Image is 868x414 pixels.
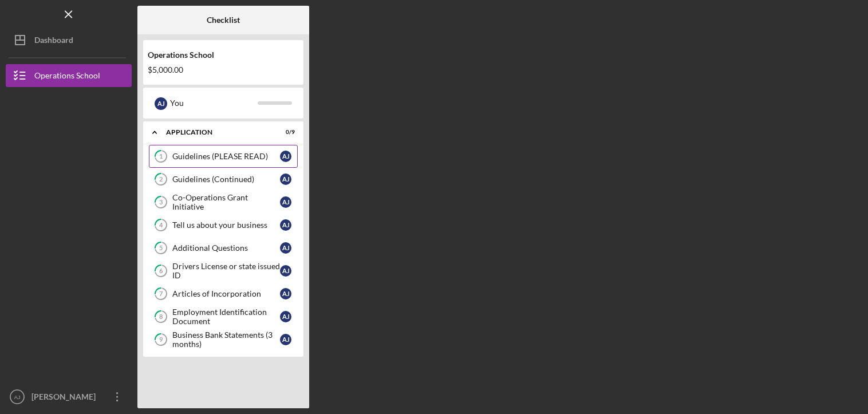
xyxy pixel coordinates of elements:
a: 1Guidelines (PLEASE READ)AJ [149,145,298,168]
div: You [170,93,258,113]
div: Guidelines (PLEASE READ) [172,152,280,161]
a: 8Employment Identification DocumentAJ [149,305,298,328]
button: Operations School [6,64,132,87]
button: AJ[PERSON_NAME] [6,385,132,408]
button: Dashboard [6,29,132,52]
div: A J [280,265,291,277]
div: Application [166,129,266,136]
div: Dashboard [34,29,73,54]
a: 3Co-Operations Grant InitiativeAJ [149,191,298,214]
div: Articles of Incorporation [172,289,280,298]
div: A J [280,151,291,162]
a: 2Guidelines (Continued)AJ [149,168,298,191]
div: A J [280,288,291,299]
div: [PERSON_NAME] [29,385,103,411]
div: $5,000.00 [148,65,299,74]
tspan: 9 [159,336,163,344]
div: Operations School [34,64,100,90]
a: 7Articles of IncorporationAJ [149,282,298,305]
div: Tell us about your business [172,220,280,230]
div: Operations School [148,50,299,60]
tspan: 7 [159,290,163,298]
div: Guidelines (Continued) [172,175,280,184]
tspan: 6 [159,267,163,275]
tspan: 3 [159,199,163,206]
div: Co-Operations Grant Initiative [172,193,280,211]
div: Additional Questions [172,243,280,253]
a: 6Drivers License or state issued IDAJ [149,259,298,282]
div: 0 / 9 [274,129,295,136]
text: AJ [14,394,20,400]
tspan: 5 [159,245,163,252]
a: 4Tell us about your businessAJ [149,214,298,236]
tspan: 8 [159,313,163,321]
div: A J [280,242,291,254]
div: A J [280,196,291,208]
div: Business Bank Statements (3 months) [172,330,280,349]
div: A J [280,311,291,322]
b: Checklist [207,15,240,25]
tspan: 4 [159,222,163,229]
div: Drivers License or state issued ID [172,262,280,280]
tspan: 2 [159,176,163,183]
div: Employment Identification Document [172,307,280,326]
div: A J [155,97,167,110]
a: 9Business Bank Statements (3 months)AJ [149,328,298,351]
tspan: 1 [159,153,163,160]
div: A J [280,219,291,231]
a: 5Additional QuestionsAJ [149,236,298,259]
div: A J [280,334,291,345]
div: A J [280,174,291,185]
